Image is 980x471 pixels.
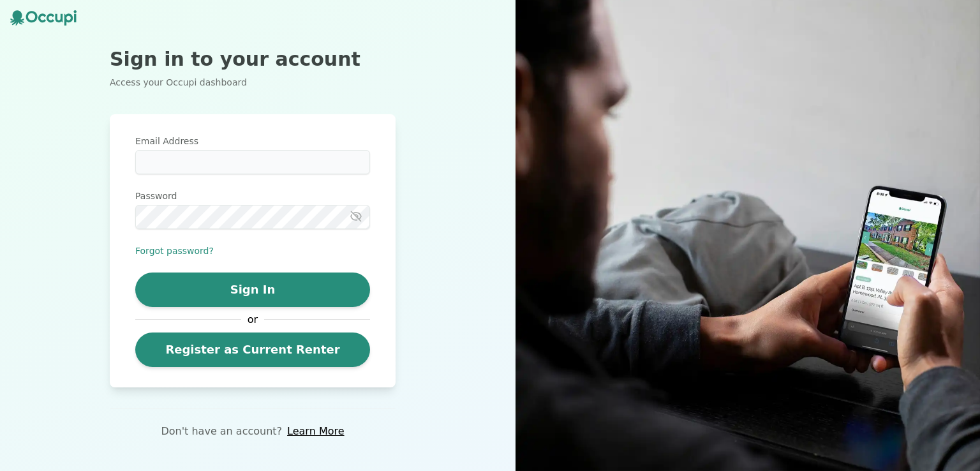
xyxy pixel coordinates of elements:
span: or [241,312,264,327]
h2: Sign in to your account [110,48,396,71]
button: Sign In [135,273,370,307]
a: Learn More [287,424,344,439]
p: Don't have an account? [161,424,282,439]
label: Password [135,190,370,202]
button: Forgot password? [135,244,214,257]
p: Access your Occupi dashboard [110,76,396,89]
label: Email Address [135,135,370,147]
a: Register as Current Renter [135,333,370,367]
